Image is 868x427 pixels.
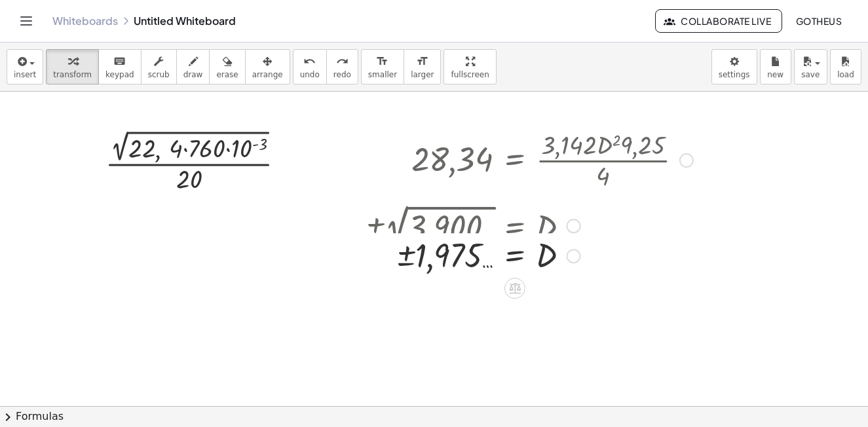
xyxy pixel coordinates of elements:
[333,70,351,79] span: redo
[404,49,441,84] button: format_sizelarger
[795,15,842,27] span: Gotheus
[209,49,245,84] button: erase
[293,49,327,84] button: undoundo
[785,9,852,33] button: Gotheus
[376,54,388,69] i: format_size
[451,70,489,79] span: fullscreen
[113,54,126,69] i: keyboard
[245,49,290,84] button: arrange
[7,49,43,84] button: insert
[52,14,118,28] a: Whiteboards
[326,49,358,84] button: redoredo
[760,49,791,84] button: new
[443,49,496,84] button: fullscreen
[252,70,283,79] span: arrange
[46,49,99,84] button: transform
[105,70,134,79] span: keypad
[416,54,428,69] i: format_size
[830,49,861,84] button: load
[767,70,783,79] span: new
[666,15,771,27] span: Collaborate Live
[411,70,434,79] span: larger
[14,70,36,79] span: insert
[183,70,203,79] span: draw
[368,70,397,79] span: smaller
[300,70,320,79] span: undo
[148,70,170,79] span: scrub
[837,70,854,79] span: load
[53,70,92,79] span: transform
[719,70,750,79] span: settings
[504,278,525,299] div: Apply the same math to both sides of the equation
[303,54,316,69] i: undo
[711,49,757,84] button: settings
[98,49,142,84] button: keyboardkeypad
[361,49,404,84] button: format_sizesmaller
[216,70,238,79] span: erase
[801,70,820,79] span: save
[336,54,349,69] i: redo
[16,10,37,31] button: Toggle navigation
[655,9,782,33] button: Collaborate Live
[794,49,827,84] button: save
[176,49,210,84] button: draw
[141,49,177,84] button: scrub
